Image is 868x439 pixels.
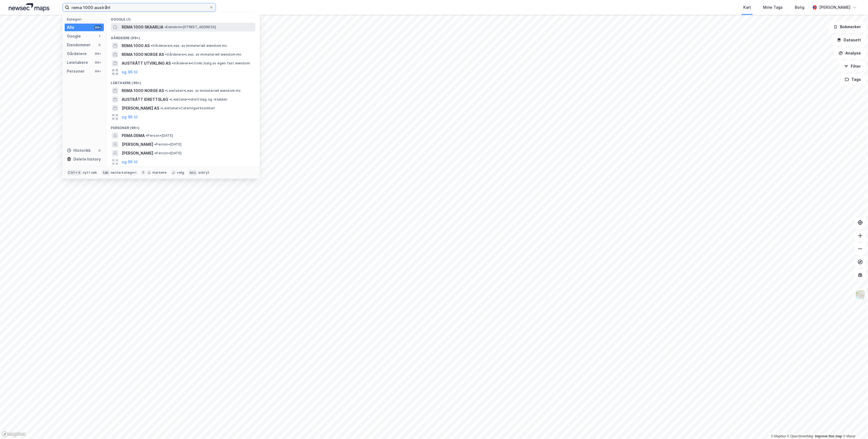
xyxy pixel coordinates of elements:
[169,97,228,102] span: Leietaker • Idrettslag og -klubber
[122,141,153,148] span: [PERSON_NAME]
[67,24,74,31] div: Alle
[106,13,260,23] div: Google (1)
[122,87,164,94] span: REMA 1000 NORGE AS
[154,142,156,146] span: •
[67,33,81,39] div: Google
[2,431,26,437] a: Mapbox homepage
[122,60,171,67] span: AUSTRÅTT UTVIKLING AS
[165,52,242,57] span: Gårdeiere • Leas. av immateriell eiendom mv.
[122,42,150,49] span: REMA 1000 AS
[172,61,250,65] span: Gårdeiere • Utvikl./salg av egen fast eiendom
[122,51,164,58] span: REMA 1000 NORGE AS
[832,35,866,45] button: Datasett
[122,96,168,103] span: AUSTRÅTT IDRETTSLAG
[67,59,88,66] div: Leietakere
[146,133,173,138] span: Person • [DATE]
[154,151,156,155] span: •
[122,24,163,30] span: REMA 1000 SKAARLIA
[164,25,216,29] span: Eiendom • [STREET_ADDRESS]
[122,114,138,120] button: og 96 til
[151,44,152,48] span: •
[67,42,91,48] div: Eiendommer
[151,44,228,48] span: Gårdeiere • Leas. av immateriell eiendom mv.
[815,434,842,438] a: Improve this map
[152,170,167,175] div: markere
[122,159,138,165] button: og 96 til
[165,89,242,93] span: Leietaker • Leas. av immateriell eiendom mv.
[97,34,102,38] div: 1
[189,170,197,175] div: esc
[172,61,173,65] span: •
[829,21,866,32] button: Bokmerker
[122,105,159,112] span: [PERSON_NAME] AS
[855,290,866,300] img: Z
[69,3,209,12] input: Søk på adresse, matrikkel, gårdeiere, leietakere eller personer
[94,52,102,56] div: 99+
[9,3,49,12] img: logo.a4113a55bc3d86da70a041830d287a7e.svg
[771,434,786,438] a: Mapbox
[67,68,85,75] div: Personer
[106,32,260,41] div: Gårdeiere (99+)
[106,121,260,131] div: Personer (99+)
[164,25,166,29] span: •
[97,43,102,47] div: 0
[787,434,814,438] a: OpenStreetMap
[198,170,209,175] div: avbryt
[154,142,181,147] span: Person • [DATE]
[839,61,866,72] button: Filter
[94,69,102,73] div: 99+
[795,4,804,11] div: Bolig
[122,150,153,156] span: [PERSON_NAME]
[106,76,260,86] div: Leietakere (99+)
[165,52,167,56] span: •
[67,50,87,57] div: Gårdeiere
[73,156,101,163] div: Delete history
[177,170,184,175] div: velg
[146,133,147,138] span: •
[97,148,102,153] div: 0
[763,4,783,11] div: Mine Tags
[102,170,110,175] div: tab
[94,60,102,65] div: 99+
[67,17,104,21] div: Kategori
[165,89,167,93] span: •
[160,106,215,110] span: Leietaker • Cateringvirksomhet
[122,69,138,75] button: og 96 til
[743,4,751,11] div: Kart
[111,170,136,175] div: neste kategori
[67,147,91,154] div: Historikk
[154,151,181,155] span: Person • [DATE]
[122,132,145,139] span: PEMA DEMA
[841,413,868,439] iframe: Chat Widget
[67,170,82,175] div: Ctrl + k
[94,25,102,30] div: 99+
[834,48,866,59] button: Analyse
[160,106,162,110] span: •
[169,97,171,101] span: •
[840,74,866,85] button: Tags
[841,413,868,439] div: Kontrollprogram for chat
[83,170,97,175] div: nytt søk
[819,4,850,11] div: [PERSON_NAME]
